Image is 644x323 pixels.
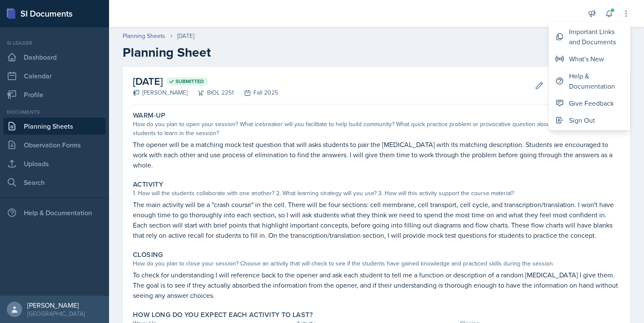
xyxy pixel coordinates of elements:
[569,26,624,47] div: Important Links and Documents
[3,67,106,84] a: Calendar
[3,204,106,221] div: Help & Documentation
[569,71,624,91] div: Help & Documentation
[569,98,614,108] div: Give Feedback
[549,67,630,95] button: Help & Documentation
[3,155,106,172] a: Uploads
[133,189,620,198] div: 1. How will the students collaborate with one another? 2. What learning strategy will you use? 3....
[549,50,630,67] button: What's New
[133,311,313,319] label: How long do you expect each activity to last?
[549,112,630,129] button: Sign Out
[549,95,630,112] button: Give Feedback
[133,270,620,300] p: To check for understanding I will reference back to the opener and ask each student to tell me a ...
[3,136,106,153] a: Observation Forms
[27,309,85,318] div: [GEOGRAPHIC_DATA]
[123,45,630,60] h2: Planning Sheet
[3,49,106,66] a: Dashboard
[177,32,194,40] div: [DATE]
[133,120,620,138] div: How do you plan to open your session? What icebreaker will you facilitate to help build community...
[133,180,163,189] label: Activity
[133,88,187,97] div: [PERSON_NAME]
[549,23,630,50] button: Important Links and Documents
[3,174,106,191] a: Search
[569,115,595,125] div: Sign Out
[27,301,85,309] div: [PERSON_NAME]
[3,108,106,116] div: Documents
[3,86,106,103] a: Profile
[187,88,234,97] div: BIOL 2251
[133,259,620,268] div: How do you plan to close your session? Choose an activity that will check to see if the students ...
[3,39,106,47] div: Si leader
[234,88,278,97] div: Fall 2025
[3,118,106,135] a: Planning Sheets
[569,54,604,64] div: What's New
[123,32,165,40] a: Planning Sheets
[133,139,620,170] p: The opener will be a matching mock test question that will asks students to pair the [MEDICAL_DAT...
[175,78,204,85] span: Submitted
[133,111,166,120] label: Warm-Up
[133,74,278,89] h2: [DATE]
[133,251,163,259] label: Closing
[133,199,620,240] p: The main activity will be a "crash course" in the cell. There will be four sections: cell membran...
